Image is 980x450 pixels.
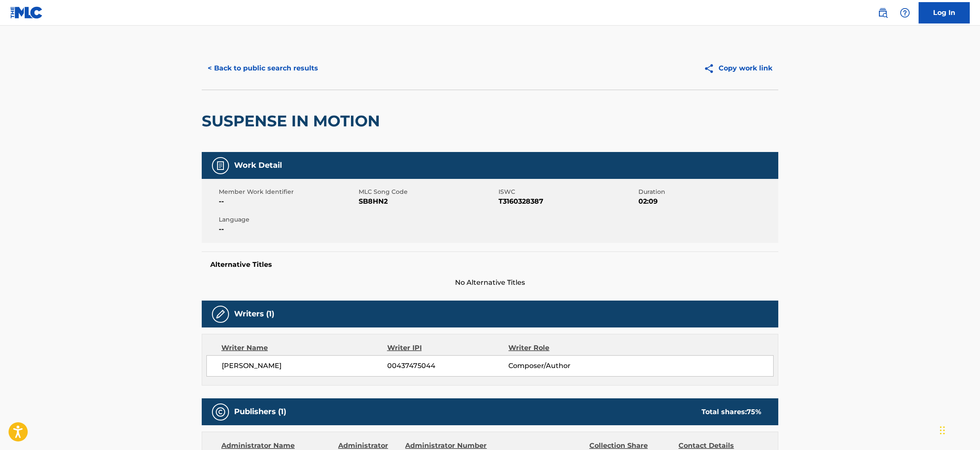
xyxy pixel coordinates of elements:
span: SB8HN2 [359,196,496,207]
h5: Alternative Titles [210,260,770,269]
div: Writer Role [508,343,619,353]
span: Composer/Author [508,361,619,371]
span: [PERSON_NAME] [222,361,387,371]
button: Copy work link [698,58,778,79]
span: 00437475044 [387,361,508,371]
img: Writers [215,309,226,319]
span: -- [219,196,357,207]
h5: Writers (1) [234,309,274,319]
span: Language [219,215,357,224]
img: Copy work link [704,63,719,74]
div: Total shares: [702,407,761,417]
span: 75 % [747,408,761,416]
img: MLC Logo [10,6,43,19]
span: T3160328387 [499,196,636,207]
div: Writer IPI [387,343,509,353]
h2: SUSPENSE IN MOTION [202,111,384,131]
span: ISWC [499,187,636,196]
div: Writer Name [221,343,387,353]
h5: Publishers (1) [234,407,286,417]
span: 02:09 [638,196,776,207]
img: help [900,8,910,18]
div: Help [896,4,913,21]
iframe: Chat Widget [937,409,980,450]
span: Member Work Identifier [219,187,357,196]
span: MLC Song Code [359,187,496,196]
div: Drag [940,418,945,443]
span: No Alternative Titles [202,278,778,288]
h5: Work Detail [234,161,282,170]
img: Publishers [215,407,226,417]
button: < Back to public search results [202,58,324,79]
img: search [878,8,888,18]
span: -- [219,224,357,234]
span: Duration [638,187,776,196]
img: Work Detail [215,161,226,171]
a: Log In [919,2,970,23]
a: Public Search [874,4,891,21]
